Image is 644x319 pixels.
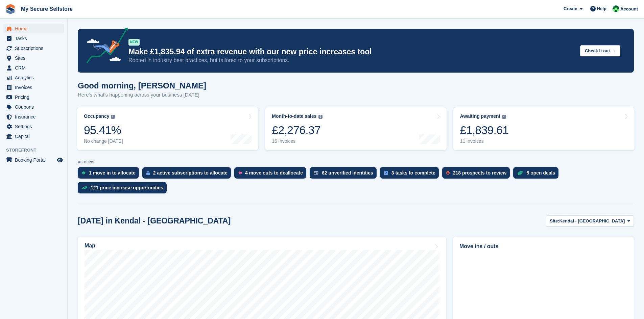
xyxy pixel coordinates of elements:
h2: Map [85,243,95,249]
img: icon-info-grey-7440780725fd019a000dd9b08b2336e03edf1995a4989e88bcd33f0948082b44.svg [111,115,115,119]
img: verify_identity-adf6edd0f0f0b5bbfe63781bf79b02c33cf7c696d77639b501bdc392416b5a36.svg [314,171,318,175]
div: 8 open deals [526,170,555,176]
span: Booking Portal [15,155,55,165]
span: Coupons [15,102,55,112]
a: 3 tasks to complete [380,167,442,182]
a: My Secure Selfstore [18,3,75,15]
h1: Good morning, [PERSON_NAME] [78,81,206,90]
p: Here's what's happening across your business [DATE] [78,91,206,99]
div: 1 move in to allocate [89,170,136,176]
p: Make £1,835.94 of extra revenue with our new price increases tool [128,47,575,57]
span: Invoices [15,83,55,92]
a: menu [3,102,64,112]
button: Check it out → [580,45,620,56]
img: stora-icon-8386f47178a22dfd0bd8f6a31ec36ba5ce8667c1dd55bd0f319d3a0aa187defe.svg [5,4,16,14]
span: Insurance [15,112,55,122]
img: price-adjustments-announcement-icon-8257ccfd72463d97f412b2fc003d46551f7dbcb40ab6d574587a9cd5c0d94... [81,27,128,66]
div: 62 unverified identities [322,170,373,176]
div: 16 invoices [272,138,322,144]
button: Site: Kendal - [GEOGRAPHIC_DATA] [546,215,634,227]
img: price_increase_opportunities-93ffe204e8149a01c8c9dc8f82e8f89637d9d84a8eef4429ea346261dce0b2c0.svg [82,186,87,189]
div: 11 invoices [460,138,509,144]
img: icon-info-grey-7440780725fd019a000dd9b08b2336e03edf1995a4989e88bcd33f0948082b44.svg [318,115,323,119]
a: menu [3,132,64,141]
span: Subscriptions [15,44,55,53]
a: menu [3,155,64,165]
div: No change [DATE] [84,138,123,144]
a: menu [3,122,64,131]
img: move_ins_to_allocate_icon-fdf77a2bb77ea45bf5b3d319d69a93e2d87916cf1d5bf7949dd705db3b84f3ca.svg [82,171,86,175]
span: Help [597,5,606,12]
span: Settings [15,122,55,131]
p: ACTIONS [78,160,634,164]
div: 218 prospects to review [453,170,507,176]
p: Rooted in industry best practices, but tailored to your subscriptions. [128,57,575,64]
a: menu [3,73,64,82]
img: task-75834270c22a3079a89374b754ae025e5fb1db73e45f91037f5363f120a921f8.svg [384,171,388,175]
a: 218 prospects to review [442,167,514,182]
div: 2 active subscriptions to allocate [153,170,228,176]
a: menu [3,34,64,43]
span: Capital [15,132,55,141]
div: Occupancy [84,113,109,119]
span: Create [564,5,577,12]
a: menu [3,24,64,33]
a: Month-to-date sales £2,276.37 16 invoices [265,107,446,150]
span: Kendal - [GEOGRAPHIC_DATA] [559,218,625,224]
img: prospect-51fa495bee0391a8d652442698ab0144808aea92771e9ea1ae160a38d050c398.svg [446,171,450,175]
img: icon-info-grey-7440780725fd019a000dd9b08b2336e03edf1995a4989e88bcd33f0948082b44.svg [502,115,506,119]
span: Home [15,24,55,33]
a: menu [3,53,64,63]
img: active_subscription_to_allocate_icon-d502201f5373d7db506a760aba3b589e785aa758c864c3986d89f69b8ff3... [146,171,150,175]
a: 62 unverified identities [310,167,380,182]
div: Month-to-date sales [272,113,316,119]
span: Pricing [15,92,55,102]
a: 8 open deals [513,167,562,182]
a: menu [3,44,64,53]
a: Occupancy 95.41% No change [DATE] [77,107,258,150]
div: 3 tasks to complete [391,170,435,176]
div: £2,276.37 [272,123,322,137]
a: menu [3,83,64,92]
h2: [DATE] in Kendal - [GEOGRAPHIC_DATA] [78,216,231,225]
div: 95.41% [84,123,123,137]
span: Analytics [15,73,55,82]
img: move_outs_to_deallocate_icon-f764333ba52eb49d3ac5e1228854f67142a1ed5810a6f6cc68b1a99e826820c5.svg [238,171,242,175]
span: Site: [550,218,559,224]
div: £1,839.61 [460,123,509,137]
a: 2 active subscriptions to allocate [142,167,234,182]
img: deal-1b604bf984904fb50ccaf53a9ad4b4a5d6e5aea283cecdc64d6e3604feb123c2.svg [517,170,523,175]
a: 1 move in to allocate [78,167,142,182]
div: Awaiting payment [460,113,501,119]
div: 4 move outs to deallocate [245,170,303,176]
div: NEW [128,39,140,46]
span: Sites [15,53,55,63]
span: Account [620,6,638,12]
span: Tasks [15,34,55,43]
h2: Move ins / outs [459,242,627,250]
a: 4 move outs to deallocate [234,167,310,182]
a: menu [3,63,64,73]
a: menu [3,92,64,102]
a: 121 price increase opportunities [78,182,170,197]
div: 121 price increase opportunities [91,185,163,190]
a: Preview store [56,156,64,164]
img: Vickie Wedge [613,5,619,12]
a: menu [3,112,64,122]
a: Awaiting payment £1,839.61 11 invoices [453,107,635,150]
span: CRM [15,63,55,73]
span: Storefront [6,147,67,154]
